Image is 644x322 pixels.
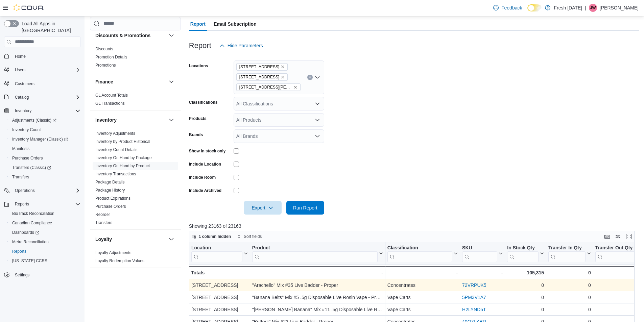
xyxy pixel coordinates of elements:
[191,245,242,251] div: Location
[12,52,28,60] a: Home
[9,126,44,134] a: Inventory Count
[12,249,26,254] span: Reports
[239,64,280,70] span: [STREET_ADDRESS]
[548,245,586,251] div: Transfer In Qty
[95,93,128,98] a: GL Account Totals
[293,204,317,211] span: Run Report
[217,39,266,52] button: Hide Parameters
[286,201,324,215] button: Run Report
[387,245,452,251] div: Classification
[462,245,497,262] div: SKU URL
[95,212,110,217] span: Reorder
[95,78,166,85] button: Finance
[95,117,166,123] button: Inventory
[228,42,263,49] span: Hide Parameters
[12,230,39,235] span: Dashboards
[7,125,83,134] button: Inventory Count
[9,145,80,153] span: Manifests
[507,293,544,301] div: 0
[189,42,211,50] h3: Report
[12,146,29,151] span: Manifests
[189,162,221,167] label: Include Location
[191,305,248,314] div: [STREET_ADDRESS]
[600,4,639,12] p: [PERSON_NAME]
[95,236,166,243] button: Loyalty
[9,154,46,162] a: Purchase Orders
[315,101,320,106] button: Open list of options
[252,269,383,277] div: -
[7,218,83,228] button: Canadian Compliance
[95,258,144,264] span: Loyalty Redemption Values
[191,245,248,262] button: Location
[9,209,57,218] a: BioTrack Reconciliation
[95,164,150,168] a: Inventory On Hand by Product
[1,106,83,116] button: Inventory
[12,165,51,170] span: Transfers (Classic)
[603,232,611,241] button: Keyboard shortcuts
[189,148,226,154] label: Show in stock only
[95,180,125,184] a: Package Details
[95,139,150,144] a: Inventory by Product Historical
[548,305,591,314] div: 0
[12,211,54,216] span: BioTrack Reconciliation
[95,220,112,225] span: Transfers
[9,257,50,265] a: [US_STATE] CCRS
[9,238,80,246] span: Metrc Reconciliation
[9,228,42,237] a: Dashboards
[90,249,181,268] div: Loyalty
[14,4,44,11] img: Cova
[387,245,452,262] div: Classification
[95,131,135,136] a: Inventory Adjustments
[234,232,264,241] button: Sort fields
[95,250,132,255] a: Loyalty Adjustments
[9,209,80,218] span: BioTrack Reconciliation
[462,245,497,251] div: SKU
[548,293,591,301] div: 0
[1,93,83,102] button: Catalog
[12,66,80,74] span: Users
[95,220,112,225] a: Transfers
[7,116,83,125] a: Adjustments (Classic)
[95,172,136,176] a: Inventory Transactions
[12,270,80,279] span: Settings
[7,237,83,247] button: Metrc Reconciliation
[12,137,68,142] span: Inventory Manager (Classic)
[1,186,83,195] button: Operations
[15,67,25,73] span: Users
[9,164,80,172] span: Transfers (Classic)
[12,52,80,60] span: Home
[9,173,80,181] span: Transfers
[507,245,539,251] div: In Stock Qty
[239,74,280,80] span: [STREET_ADDRESS]
[15,108,31,114] span: Inventory
[191,245,242,262] div: Location
[527,4,542,11] input: Dark Mode
[95,32,150,39] h3: Discounts & Promotions
[12,174,29,180] span: Transfers
[614,232,622,241] button: Display options
[9,219,55,227] a: Canadian Compliance
[95,47,113,51] a: Discounts
[236,63,288,71] span: 10915 NW 45 Hwy
[387,293,458,301] div: Vape Carts
[9,126,80,134] span: Inventory Count
[189,223,639,229] p: Showing 23163 of 23163
[191,269,248,277] div: Totals
[190,17,206,31] span: Report
[252,245,378,251] div: Product
[95,54,127,60] span: Promotion Details
[95,204,126,209] a: Purchase Orders
[95,46,113,52] span: Discounts
[9,135,71,143] a: Inventory Manager (Classic)
[507,245,544,262] button: In Stock Qty
[12,80,37,88] a: Customers
[387,305,458,314] div: Vape Carts
[95,204,126,209] span: Purchase Orders
[12,155,43,161] span: Purchase Orders
[9,154,80,162] span: Purchase Orders
[9,219,80,227] span: Canadian Compliance
[12,93,80,101] span: Catalog
[191,281,248,289] div: [STREET_ADDRESS]
[1,51,83,61] button: Home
